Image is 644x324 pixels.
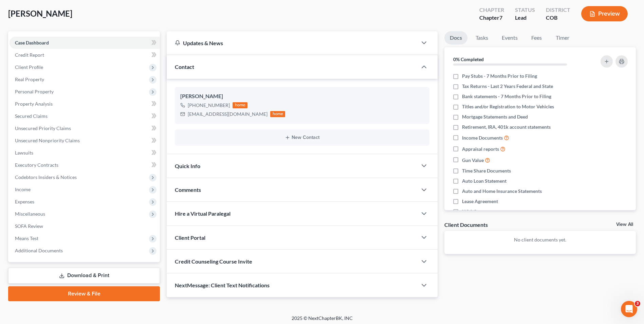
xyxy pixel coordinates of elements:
[10,159,160,171] a: Executory Contracts
[10,122,160,134] a: Unsecured Priority Claims
[188,111,268,118] div: [EMAIL_ADDRESS][DOMAIN_NAME]
[15,125,71,131] span: Unsecured Priority Claims
[15,76,44,82] span: Real Property
[496,31,523,44] a: Events
[462,167,511,174] span: Time Share Documents
[450,236,630,243] p: No client documents yet.
[550,31,575,44] a: Timer
[175,186,201,193] span: Comments
[175,39,409,47] div: Updates & News
[581,6,628,21] button: Preview
[15,40,49,46] span: Case Dashboard
[175,210,231,217] span: Hire a Virtual Paralegal
[10,49,160,61] a: Credit Report
[15,248,63,253] span: Additional Documents
[462,146,499,152] span: Appraisal reports
[8,8,72,18] span: [PERSON_NAME]
[479,14,504,22] div: Chapter
[499,14,502,21] span: 7
[188,102,230,109] div: [PHONE_NUMBER]
[15,113,48,119] span: Secured Claims
[15,186,31,192] span: Income
[546,14,570,22] div: COB
[10,37,160,49] a: Case Dashboard
[270,111,285,117] div: home
[175,64,194,70] span: Contact
[15,138,80,143] span: Unsecured Nonpriority Claims
[180,92,424,101] div: [PERSON_NAME]
[621,301,637,317] iframe: Intercom live chat
[15,150,33,156] span: Lawsuits
[175,234,205,241] span: Client Portal
[462,93,551,100] span: Bank statements - 7 Months Prior to Filing
[15,162,58,168] span: Executory Contracts
[479,6,504,14] div: Chapter
[462,83,553,90] span: Tax Returns - Last 2 Years Federal and State
[470,31,494,44] a: Tasks
[15,199,34,204] span: Expenses
[10,134,160,147] a: Unsecured Nonpriority Claims
[462,113,528,120] span: Mortgage Statements and Deed
[462,73,537,79] span: Pay Stubs - 7 Months Prior to Filing
[10,98,160,110] a: Property Analysis
[15,174,77,180] span: Codebtors Insiders & Notices
[10,147,160,159] a: Lawsuits
[233,102,247,108] div: home
[15,52,44,58] span: Credit Report
[10,220,160,232] a: SOFA Review
[8,286,160,301] a: Review & File
[175,282,270,288] span: NextMessage: Client Text Notifications
[8,268,160,284] a: Download & Print
[462,134,503,141] span: Income Documents
[462,103,554,110] span: Titles and/or Registration to Motor Vehicles
[175,163,200,169] span: Quick Info
[15,101,53,107] span: Property Analysis
[10,110,160,122] a: Secured Claims
[462,188,542,195] span: Auto and Home Insurance Statements
[180,135,424,140] button: New Contact
[635,301,640,306] span: 3
[515,6,535,14] div: Status
[444,31,467,44] a: Docs
[462,124,551,130] span: Retirement, IRA, 401k account statements
[515,14,535,22] div: Lead
[462,157,484,164] span: Gun Value
[526,31,548,44] a: Fees
[462,178,507,184] span: Auto Loan Statement
[15,64,43,70] span: Client Profile
[15,235,38,241] span: Means Test
[453,56,484,62] strong: 0% Completed
[546,6,570,14] div: District
[616,222,633,227] a: View All
[175,258,252,265] span: Credit Counseling Course Invite
[462,198,498,205] span: Lease Agreement
[444,221,488,228] div: Client Documents
[462,208,496,215] span: HOA Statement
[15,223,43,229] span: SOFA Review
[15,211,45,217] span: Miscellaneous
[15,89,54,94] span: Personal Property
